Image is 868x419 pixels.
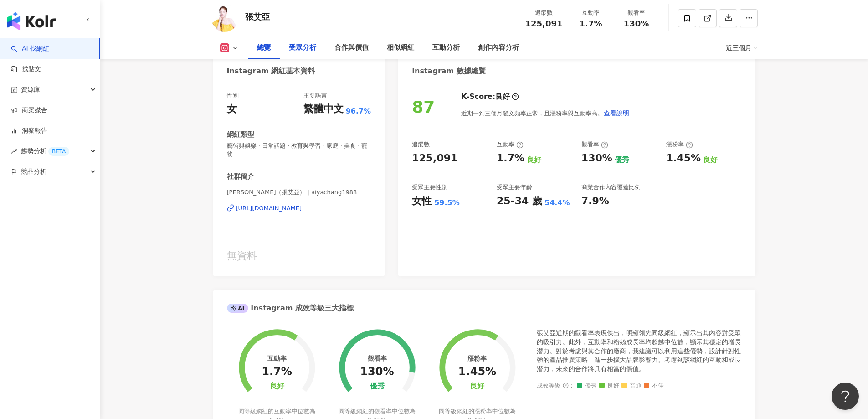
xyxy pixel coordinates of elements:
[412,183,447,191] div: 受眾主要性別
[227,304,249,313] div: AI
[48,147,69,156] div: BETA
[604,109,629,117] span: 查看說明
[412,98,435,116] div: 87
[289,42,316,53] div: 受眾分析
[227,172,254,181] div: 社群簡介
[619,8,654,17] div: 觀看率
[577,383,597,389] span: 優秀
[666,140,693,149] div: 漲粉率
[368,355,387,362] div: 觀看率
[11,65,41,74] a: 找貼文
[346,106,371,116] span: 96.7%
[495,92,510,102] div: 良好
[257,42,271,53] div: 總覽
[574,8,608,17] div: 互動率
[537,383,742,389] div: 成效等級 ：
[11,44,49,53] a: searchAI 找網紅
[236,204,302,212] div: [URL][DOMAIN_NAME]
[303,102,344,116] div: 繁體中文
[412,151,457,166] div: 125,091
[525,19,563,28] span: 125,091
[461,92,519,102] div: K-Score :
[227,303,354,313] div: Instagram 成效等級三大指標
[537,329,742,373] div: 張艾亞近期的觀看率表現傑出，明顯領先同級網紅，顯示出其內容對受眾的吸引力。此外，互動率和粉絲成長率均超越中位數，顯示其穩定的增長潛力。對於考慮與其合作的廠商，我建議可以利用這些優勢，設計針對性強...
[525,8,563,17] div: 追蹤數
[412,140,430,149] div: 追蹤數
[581,140,608,149] div: 觀看率
[434,198,460,208] div: 59.5%
[21,161,46,182] span: 競品分析
[621,383,642,389] span: 普通
[580,19,602,28] span: 1.7%
[458,366,496,378] div: 1.45%
[227,66,315,76] div: Instagram 網紅基本資料
[603,104,630,122] button: 查看說明
[726,41,758,55] div: 近三個月
[497,140,524,149] div: 互動率
[644,383,664,389] span: 不佳
[544,198,570,208] div: 54.4%
[262,366,292,378] div: 1.7%
[227,92,239,100] div: 性別
[478,42,519,53] div: 創作內容分析
[334,42,369,53] div: 合作與價值
[497,151,524,166] div: 1.7%
[7,12,56,30] img: logo
[227,102,237,116] div: 女
[666,151,701,166] div: 1.45%
[270,382,284,391] div: 良好
[527,155,541,165] div: 良好
[227,188,371,197] span: [PERSON_NAME]（張艾亞） | aiyachang1988
[11,126,47,135] a: 洞察報告
[615,155,629,165] div: 優秀
[267,355,287,362] div: 互動率
[470,382,484,391] div: 良好
[497,183,532,191] div: 受眾主要年齡
[412,194,432,208] div: 女性
[832,383,859,410] iframe: Help Scout Beacon - Open
[227,249,371,263] div: 無資料
[461,104,630,122] div: 近期一到三個月發文頻率正常，且漲粉率與互動率高。
[599,383,619,389] span: 良好
[360,366,394,378] div: 130%
[703,155,718,165] div: 良好
[245,11,270,22] div: 張艾亞
[227,204,371,212] a: [URL][DOMAIN_NAME]
[412,66,486,76] div: Instagram 數據總覽
[21,79,40,100] span: 資源庫
[11,148,17,155] span: rise
[303,92,327,100] div: 主要語言
[370,382,385,391] div: 優秀
[497,194,542,208] div: 25-34 歲
[211,5,238,32] img: KOL Avatar
[432,42,460,53] div: 互動分析
[21,141,69,161] span: 趨勢分析
[227,130,254,140] div: 網紅類型
[467,355,487,362] div: 漲粉率
[581,183,641,191] div: 商業合作內容覆蓋比例
[581,194,609,208] div: 7.9%
[227,142,371,158] span: 藝術與娛樂 · 日常話題 · 教育與學習 · 家庭 · 美食 · 寵物
[11,106,47,115] a: 商案媒合
[581,151,612,166] div: 130%
[387,42,414,53] div: 相似網紅
[624,19,649,28] span: 130%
